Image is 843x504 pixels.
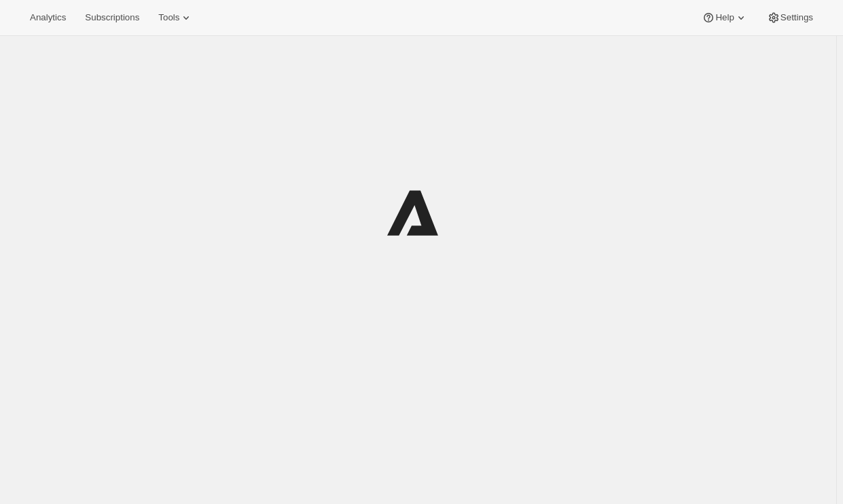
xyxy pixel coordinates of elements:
span: Settings [781,12,813,23]
button: Analytics [22,8,74,27]
button: Help [694,8,755,27]
button: Tools [150,8,201,27]
span: Analytics [30,12,66,23]
span: Tools [158,12,179,23]
span: Subscriptions [85,12,139,23]
span: Help [715,12,734,23]
button: Settings [759,8,821,27]
button: Subscriptions [77,8,147,27]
